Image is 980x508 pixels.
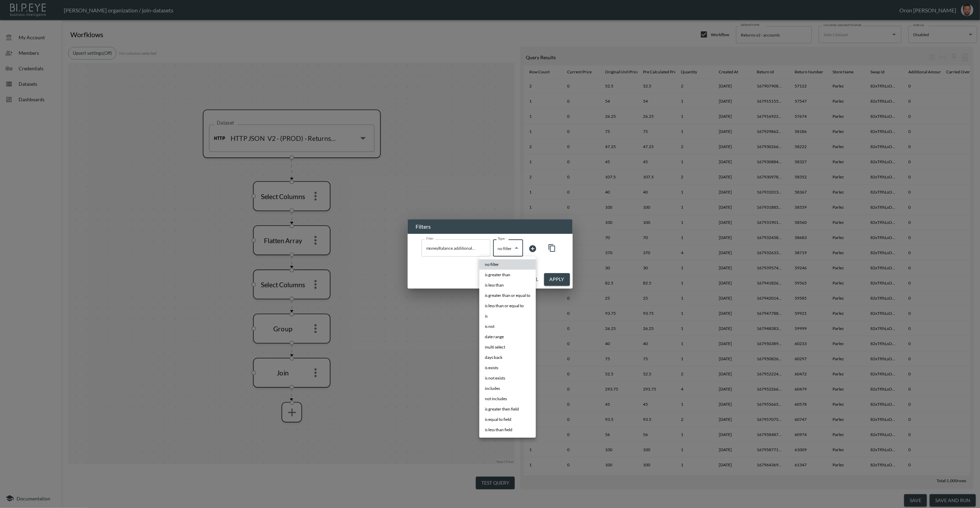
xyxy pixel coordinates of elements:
[485,323,494,330] span: is not
[485,427,512,433] span: is less than field
[485,406,519,412] span: is greater then field
[485,375,505,381] span: is not exists
[485,416,511,423] span: is equal to field
[485,303,524,309] span: is less than or equal to
[485,344,505,350] span: multi select
[485,313,488,319] span: is
[485,365,498,371] span: is exists
[485,396,507,402] span: not includes
[485,282,504,288] span: is less than
[485,385,500,392] span: includes
[485,292,530,299] span: is greater than or equal to
[485,354,502,361] span: days back
[485,261,499,268] span: no filter
[485,272,510,278] span: is greater than
[485,334,504,340] span: date range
